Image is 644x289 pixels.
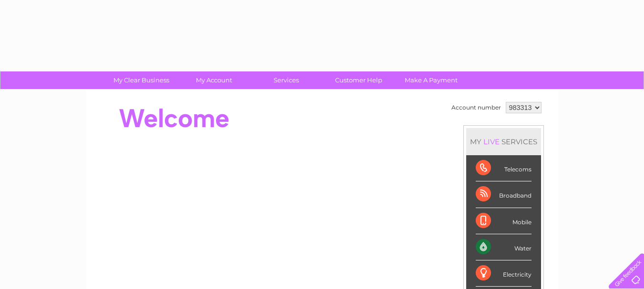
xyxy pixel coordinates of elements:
div: LIVE [481,137,501,146]
a: Customer Help [319,71,398,89]
div: Telecoms [476,155,532,181]
td: Account number [449,100,503,116]
a: Make A Payment [392,71,470,89]
div: Water [476,234,532,260]
div: MY SERVICES [466,128,541,155]
div: Broadband [476,181,532,208]
div: Mobile [476,208,532,234]
a: My Clear Business [102,71,181,89]
a: Services [247,71,326,89]
a: My Account [174,71,253,89]
div: Electricity [476,260,532,287]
